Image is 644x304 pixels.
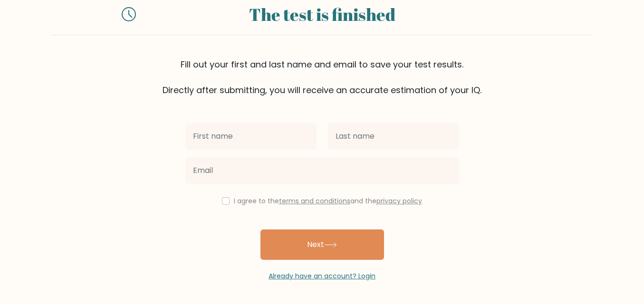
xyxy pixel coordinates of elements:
[269,271,375,281] a: Already have an account? Login
[147,1,497,27] div: The test is finished
[376,196,422,206] a: privacy policy
[279,196,350,206] a: terms and conditions
[234,196,422,206] label: I agree to the and the
[185,157,459,184] input: Email
[185,123,317,150] input: First name
[51,58,593,96] div: Fill out your first and last name and email to save your test results. Directly after submitting,...
[260,229,384,260] button: Next
[328,123,459,150] input: Last name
